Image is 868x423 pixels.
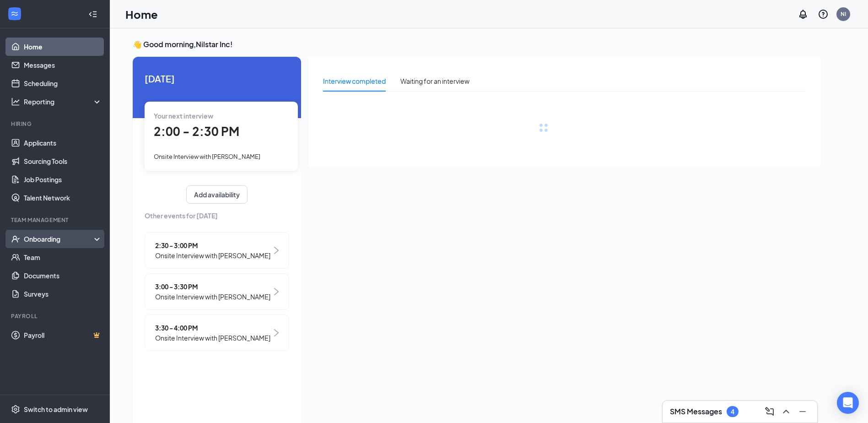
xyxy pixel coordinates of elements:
button: Minimize [795,404,810,419]
span: Your next interview [154,112,213,120]
a: Messages [24,56,102,74]
a: Team [24,248,102,266]
div: Onboarding [24,234,94,244]
span: Onsite Interview with [PERSON_NAME] [155,333,270,343]
svg: Collapse [88,10,97,19]
div: Reporting [24,97,102,106]
span: Onsite Interview with [PERSON_NAME] [154,153,260,160]
svg: ComposeMessage [764,406,775,417]
h3: 👋 Good morning, Nilstar Inc ! [133,39,821,49]
div: Open Intercom Messenger [837,392,859,414]
svg: Notifications [798,9,809,20]
svg: UserCheck [11,234,20,244]
svg: Analysis [11,97,20,106]
svg: WorkstreamLogo [10,9,19,18]
button: ComposeMessage [762,404,777,419]
span: Other events for [DATE] [145,211,289,221]
a: Documents [24,266,102,285]
a: PayrollCrown [24,326,102,344]
span: Onsite Interview with [PERSON_NAME] [155,292,270,302]
a: Job Postings [24,170,102,189]
a: Sourcing Tools [24,152,102,170]
div: Interview completed [323,76,386,86]
svg: Settings [11,405,20,414]
span: 2:00 - 2:30 PM [154,124,239,139]
div: NI [841,10,846,18]
h3: SMS Messages [670,407,722,417]
div: Payroll [11,312,100,320]
button: ChevronUp [779,404,793,419]
span: Onsite Interview with [PERSON_NAME] [155,250,270,260]
svg: ChevronUp [781,406,792,417]
a: Scheduling [24,74,102,92]
span: 3:00 - 3:30 PM [155,282,270,292]
div: Team Management [11,216,100,224]
a: Surveys [24,285,102,303]
span: 3:30 - 4:00 PM [155,323,270,333]
svg: Minimize [797,406,808,417]
div: Waiting for an interview [400,76,469,86]
button: Add availability [186,185,248,204]
span: [DATE] [145,71,289,86]
h1: Home [125,6,158,22]
div: 4 [731,408,734,416]
svg: QuestionInfo [818,9,829,20]
a: Applicants [24,134,102,152]
div: Switch to admin view [24,405,88,414]
div: Hiring [11,120,100,128]
span: 2:30 - 3:00 PM [155,240,270,250]
a: Talent Network [24,189,102,207]
a: Home [24,38,102,56]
